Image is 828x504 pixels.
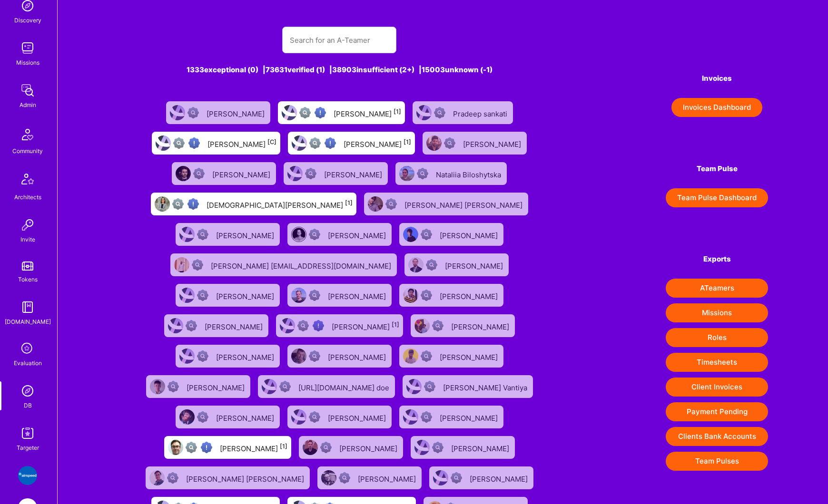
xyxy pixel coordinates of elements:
img: Skill Targeter [18,424,37,443]
div: DB [24,400,32,410]
sup: [C] [267,138,276,145]
img: User Avatar [403,288,418,303]
img: Not Scrubbed [192,259,203,271]
img: User Avatar [149,470,165,485]
img: User Avatar [150,379,165,394]
img: Not Scrubbed [421,411,432,423]
button: Invoices Dashboard [671,98,762,117]
h4: Invoices [666,74,768,83]
img: Not Scrubbed [305,168,316,179]
a: Airspeed: A platform to help employees feel more connected and celebrated [16,466,39,485]
sup: [1] [345,199,353,206]
img: User Avatar [179,409,195,425]
img: User Avatar [291,288,306,303]
a: User AvatarNot Scrubbed[PERSON_NAME] [160,310,272,341]
img: teamwork [18,39,37,58]
img: User Avatar [321,470,336,485]
input: Search for an A-Teamer [290,28,389,52]
img: Not fully vetted [186,442,197,453]
img: Not Scrubbed [309,290,320,301]
img: admin teamwork [18,81,37,100]
button: Payment Pending [666,402,768,421]
button: Roles [666,328,768,347]
img: User Avatar [174,257,189,272]
div: [PERSON_NAME] [216,411,276,423]
div: [PERSON_NAME] [324,167,384,180]
img: Not Scrubbed [193,168,205,179]
div: [PERSON_NAME] [207,137,276,149]
img: Admin Search [18,381,37,400]
img: Not Scrubbed [424,381,435,392]
div: Invite [20,234,35,244]
div: Admin [20,100,36,110]
a: User AvatarNot fully vettedHigh Potential User[PERSON_NAME][1] [272,310,407,341]
a: User AvatarNot Scrubbed[PERSON_NAME] Vantiya [399,371,537,402]
img: Not Scrubbed [444,137,455,149]
img: User Avatar [170,105,185,120]
a: User AvatarNot Scrubbed[PERSON_NAME] [284,402,395,432]
a: User AvatarNot Scrubbed[PERSON_NAME] [PERSON_NAME] [142,463,314,493]
img: Not Scrubbed [197,229,208,240]
img: High Potential User [313,320,324,331]
img: User Avatar [433,470,448,485]
img: User Avatar [280,318,295,333]
a: User AvatarNot Scrubbed[PERSON_NAME] [407,432,519,463]
div: Architects [14,192,41,202]
img: User Avatar [303,440,318,455]
img: User Avatar [179,288,195,303]
div: Nataliia Biloshytska [436,167,503,180]
img: Not Scrubbed [197,411,208,423]
div: [PERSON_NAME] [334,107,401,119]
a: User AvatarNot Scrubbed[PERSON_NAME] [280,158,392,189]
a: User AvatarNot Scrubbed[PERSON_NAME] [172,219,284,250]
img: Not Scrubbed [432,442,444,453]
sup: [1] [404,138,411,145]
img: Community [16,123,39,146]
a: User AvatarNot Scrubbed[PERSON_NAME] [314,463,425,493]
a: User AvatarNot fully vettedHigh Potential User[PERSON_NAME][1] [160,432,295,463]
a: User AvatarNot Scrubbed[PERSON_NAME] [172,280,284,310]
img: Airspeed: A platform to help employees feel more connected and celebrated [18,466,37,485]
img: Not Scrubbed [432,320,444,331]
a: User AvatarNot Scrubbed[PERSON_NAME] [168,158,280,189]
img: Not Scrubbed [168,381,179,392]
img: User Avatar [282,105,297,120]
img: Not fully vetted [172,198,184,210]
img: User Avatar [292,136,307,151]
a: User AvatarNot Scrubbed[PERSON_NAME] [142,371,254,402]
img: User Avatar [414,318,430,333]
a: User AvatarNot Scrubbed[PERSON_NAME] [284,341,395,371]
img: User Avatar [155,196,170,212]
div: [PERSON_NAME] [463,137,523,149]
div: [PERSON_NAME] [328,350,388,362]
img: Not Scrubbed [186,320,197,331]
img: Not Scrubbed [339,472,350,484]
img: User Avatar [403,409,418,425]
img: Not Scrubbed [309,229,320,240]
img: High Potential User [201,442,212,453]
a: User AvatarNot Scrubbed[PERSON_NAME] [284,219,395,250]
div: [PERSON_NAME] [187,380,246,393]
div: [DOMAIN_NAME] [5,317,51,327]
div: [PERSON_NAME] [PERSON_NAME] [186,472,306,484]
a: User AvatarNot Scrubbed[PERSON_NAME] [172,341,284,371]
div: [PERSON_NAME] [328,228,388,241]
a: User AvatarNot Scrubbed[PERSON_NAME] [162,97,274,128]
div: [PERSON_NAME] [212,167,272,180]
a: Team Pulse Dashboard [666,188,768,207]
img: High Potential User [315,107,326,118]
h4: Exports [666,255,768,263]
img: Not fully vetted [309,137,321,149]
img: Not Scrubbed [197,290,208,301]
img: Invite [18,215,37,234]
a: User AvatarNot Scrubbed[PERSON_NAME] [401,250,513,280]
div: [PERSON_NAME] [440,411,500,423]
img: tokens [22,262,33,271]
img: User Avatar [291,227,306,242]
div: Pradeep sankati [453,107,509,119]
a: User AvatarNot Scrubbed[PERSON_NAME] [172,402,284,432]
img: User Avatar [416,105,432,120]
div: [PERSON_NAME] [328,289,388,301]
div: [PERSON_NAME] [EMAIL_ADDRESS][DOMAIN_NAME] [211,259,393,271]
button: Team Pulses [666,452,768,471]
